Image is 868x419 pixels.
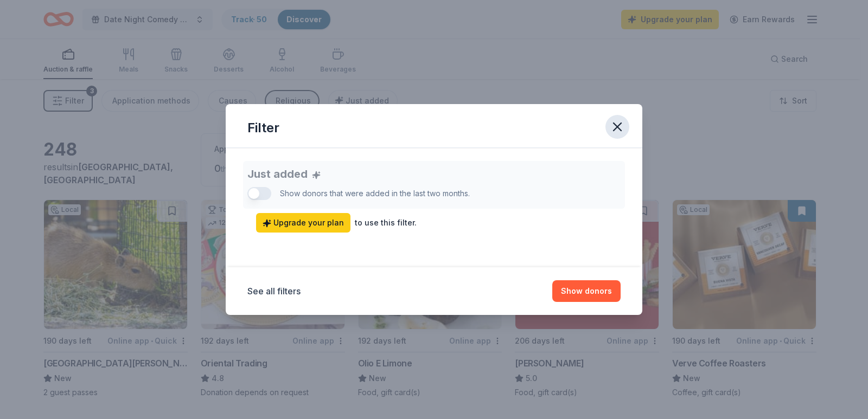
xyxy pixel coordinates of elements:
div: to use this filter. [355,216,417,229]
a: Upgrade your plan [256,213,350,233]
button: Show donors [552,280,621,302]
span: Upgrade your plan [263,216,344,229]
div: Filter [247,119,279,137]
button: See all filters [247,285,301,298]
